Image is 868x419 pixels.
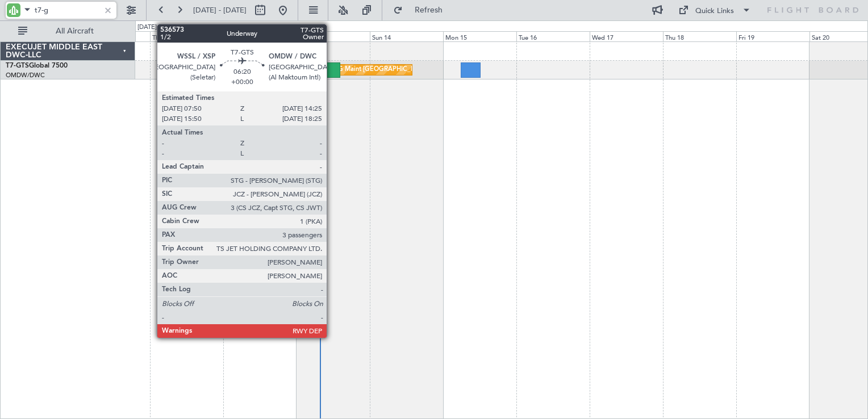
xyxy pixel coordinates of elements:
a: T7-GTSGlobal 7500 [6,62,68,69]
input: A/C (Reg. or Type) [35,2,100,19]
button: All Aircraft [12,22,123,40]
span: T7-GTS [6,62,29,69]
span: Refresh [405,6,453,14]
span: [DATE] - [DATE] [193,5,247,15]
button: Refresh [388,1,456,19]
div: Mon 15 [443,31,516,41]
div: [DATE] [137,23,157,32]
button: Quick Links [673,1,757,19]
div: Fri 19 [736,31,809,41]
div: Tue 16 [516,31,590,41]
div: Fri 12 [223,31,297,41]
div: Wed 17 [590,31,663,41]
span: All Aircraft [30,27,120,35]
a: OMDW/DWC [6,71,45,79]
div: Thu 11 [150,31,223,41]
div: Thu 18 [663,31,736,41]
div: Quick Links [695,6,734,17]
div: Sun 14 [370,31,443,41]
div: Sat 13 [297,31,370,41]
div: AOG Maint [GEOGRAPHIC_DATA] (Seletar) [328,61,453,78]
